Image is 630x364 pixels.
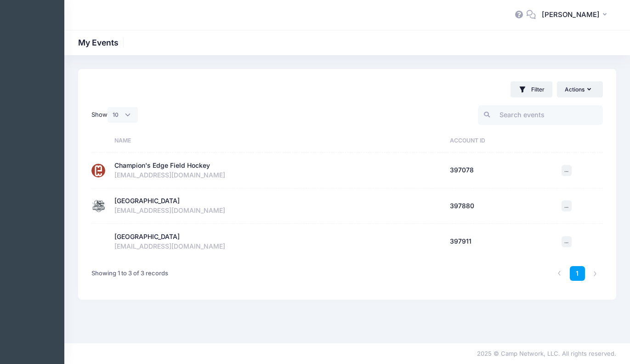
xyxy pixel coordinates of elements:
[445,129,557,153] th: Account ID: activate to sort column ascending
[114,196,180,206] div: [GEOGRAPHIC_DATA]
[564,167,568,173] span: ...
[445,224,557,259] td: 397911
[562,236,572,247] button: ...
[91,263,168,284] div: Showing 1 to 3 of 3 records
[511,81,552,97] button: Filter
[91,107,138,123] label: Show
[110,129,445,153] th: Name: activate to sort column ascending
[91,199,105,213] img: Shutout School
[108,107,138,123] select: Show
[78,38,126,47] h1: My Events
[445,153,557,188] td: 397078
[114,161,210,171] div: Champion's Edge Field Hockey
[562,165,572,176] button: ...
[114,232,180,242] div: [GEOGRAPHIC_DATA]
[562,200,572,211] button: ...
[477,350,616,357] span: 2025 © Camp Network, LLC. All rights reserved.
[564,203,568,209] span: ...
[478,105,603,125] input: Search events
[114,206,441,216] div: [EMAIL_ADDRESS][DOMAIN_NAME]
[91,164,105,177] img: Champion's Edge Field Hockey
[564,238,568,245] span: ...
[114,171,441,180] div: [EMAIL_ADDRESS][DOMAIN_NAME]
[536,5,616,26] button: [PERSON_NAME]
[114,242,441,251] div: [EMAIL_ADDRESS][DOMAIN_NAME]
[557,81,603,97] button: Actions
[570,266,585,281] a: 1
[542,10,600,20] span: [PERSON_NAME]
[445,188,557,224] td: 397880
